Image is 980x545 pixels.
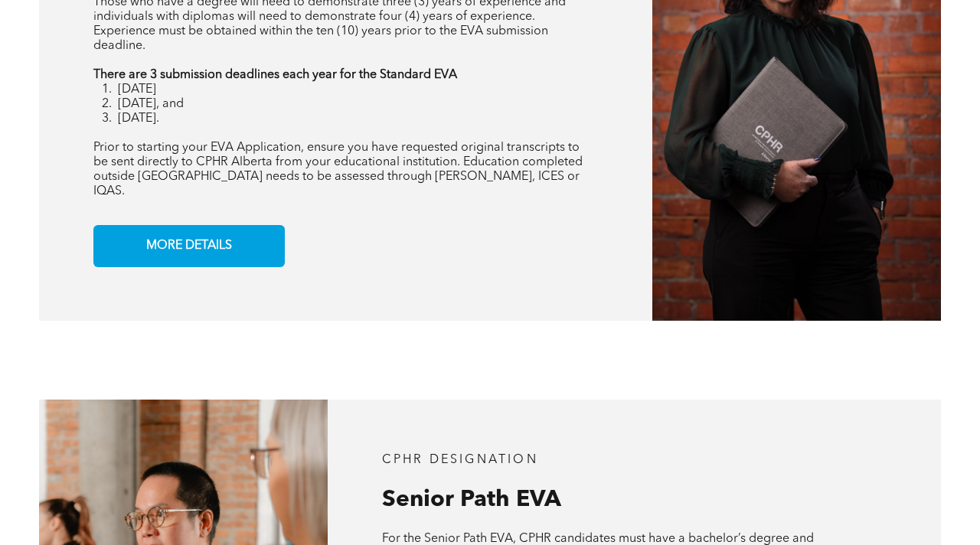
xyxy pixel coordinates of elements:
span: [DATE]. [118,113,159,125]
a: MORE DETAILS [93,225,285,267]
strong: There are 3 submission deadlines each year for the Standard EVA [93,69,457,81]
span: Prior to starting your EVA Application, ensure you have requested original transcripts to be sent... [93,142,583,197]
span: MORE DETAILS [141,231,237,261]
span: [DATE] [118,83,156,96]
span: [DATE], and [118,98,184,110]
span: CPHR DESIGNATION [382,454,538,466]
span: Senior Path EVA [382,488,561,511]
